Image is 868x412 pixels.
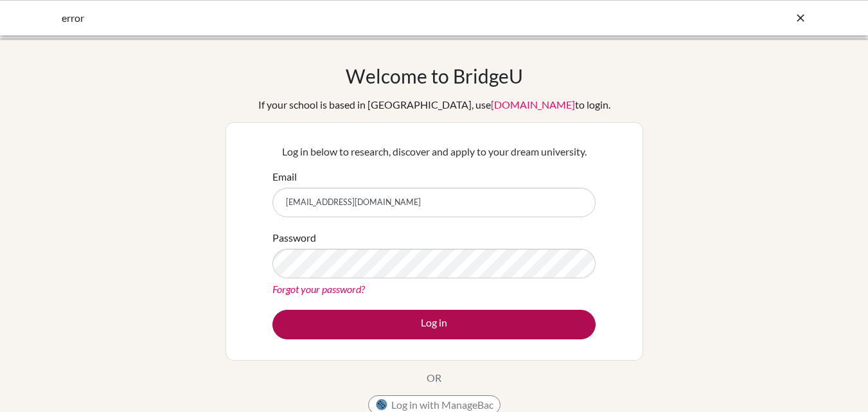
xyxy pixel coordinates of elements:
[427,370,441,386] p: OR
[272,283,365,295] a: Forgot your password?
[491,98,575,111] a: [DOMAIN_NAME]
[272,310,596,339] button: Log in
[272,144,596,159] p: Log in below to research, discover and apply to your dream university.
[346,64,523,87] h1: Welcome to BridgeU
[62,10,614,26] div: error
[258,97,610,112] div: If your school is based in [GEOGRAPHIC_DATA], use to login.
[272,230,316,246] label: Password
[272,169,297,184] label: Email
